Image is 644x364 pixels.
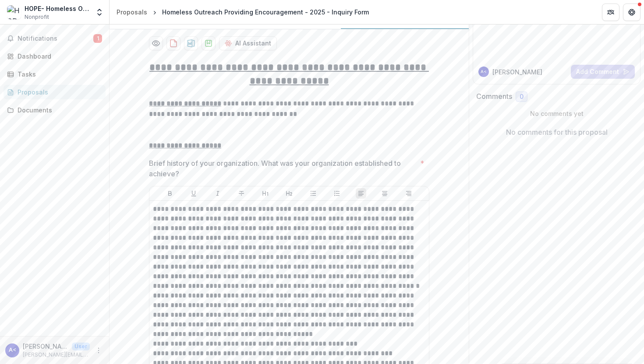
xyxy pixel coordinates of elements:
button: AI Assistant [219,36,277,50]
p: [PERSON_NAME] [492,67,542,77]
p: No comments yet [476,109,637,118]
button: Italicize [212,188,223,199]
span: Nonprofit [25,13,49,21]
img: HOPE- Homeless Outreach Providing Encouragement [7,5,21,19]
button: Heading 2 [284,188,294,199]
p: [PERSON_NAME] <[PERSON_NAME][EMAIL_ADDRESS][DOMAIN_NAME]> [23,342,68,351]
div: Tasks [18,70,99,79]
button: More [93,345,104,356]
div: Proposals [18,87,99,97]
button: Partners [602,3,619,21]
button: Bullet List [308,188,318,199]
button: download-proposal [202,36,216,50]
p: No comments for this proposal [506,127,608,137]
a: Documents [4,103,106,117]
p: User [72,343,90,350]
a: Tasks [4,67,106,81]
div: Amanda Torres <amanda@hopeforlongmont.org> [481,70,487,74]
div: HOPE- Homeless Outreach Providing Encouragement [25,4,90,13]
button: Align Right [403,188,414,199]
a: Proposals [113,6,151,18]
h2: Comments [476,92,512,101]
button: Strike [236,188,247,199]
button: Open entity switcher [93,3,106,21]
button: Get Help [623,3,640,21]
div: Homeless Outreach Providing Encouragement - 2025 - Inquiry Form [162,7,369,17]
button: Notifications1 [4,31,106,45]
p: Brief history of your organization. What was your organization established to achieve? [149,158,417,179]
button: Bold [165,188,175,199]
span: 0 [520,93,524,101]
button: download-proposal [184,36,198,50]
button: Heading 1 [260,188,271,199]
button: Ordered List [332,188,342,199]
div: Amanda Torres <amanda@hopeforlongmont.org> [9,347,16,353]
nav: breadcrumb [113,6,372,18]
a: Proposals [4,85,106,99]
button: Align Center [379,188,390,199]
button: Underline [188,188,199,199]
button: Add Comment [571,65,635,79]
button: download-proposal [166,36,180,50]
div: Documents [18,105,99,115]
button: Align Left [356,188,366,199]
span: Notifications [18,35,93,42]
span: 1 [93,34,102,43]
a: Dashboard [4,49,106,63]
p: [PERSON_NAME][EMAIL_ADDRESS][DOMAIN_NAME] [23,351,90,359]
button: Preview 75e8c4a7-0200-4d99-9b28-ecc022e90994-1.pdf [149,36,163,50]
div: Proposals [117,7,147,17]
div: Dashboard [18,52,99,61]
